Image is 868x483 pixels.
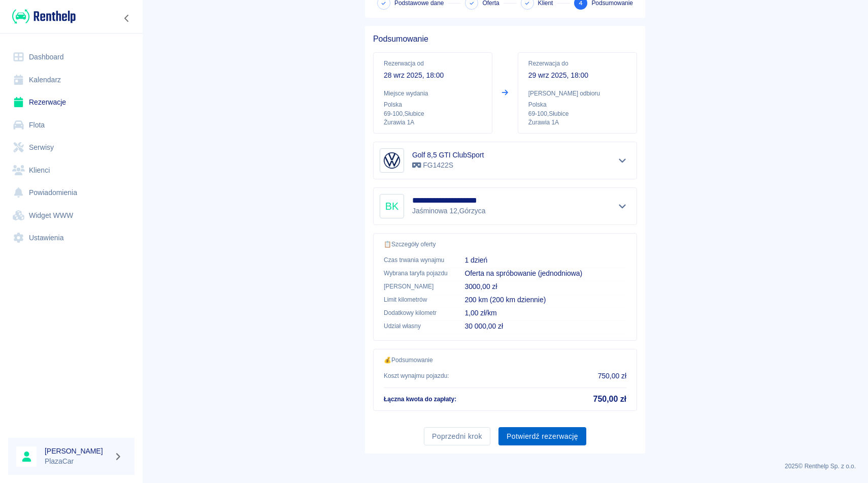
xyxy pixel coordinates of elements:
[8,69,135,91] a: Kalendarz
[8,159,135,182] a: Klienci
[384,308,448,317] p: Dodatkowy kilometr
[464,308,626,318] p: 1,00 zł/km
[8,227,135,249] a: Ustawienia
[384,395,456,404] p: Łączna kwota do zapłaty :
[384,118,482,127] p: Żurawia 1A
[528,89,626,98] p: [PERSON_NAME] odbioru
[8,91,135,114] a: Rezerwacje
[384,371,449,380] p: Koszt wynajmu pojazdu :
[384,321,448,331] p: Udział własny
[8,8,76,25] a: Renthelp logo
[8,204,135,227] a: Widget WWW
[8,46,135,69] a: Dashboard
[384,59,482,68] p: Rezerwacja od
[412,150,484,160] h6: Golf 8,5 GTI ClubSport
[528,70,626,81] p: 29 wrz 2025, 18:00
[464,295,626,305] p: 200 km (200 km dziennie)
[528,109,626,118] p: 69-100 , Słubice
[8,136,135,159] a: Serwisy
[45,446,110,456] h6: [PERSON_NAME]
[384,70,482,81] p: 28 wrz 2025, 18:00
[384,282,448,291] p: [PERSON_NAME]
[384,89,482,98] p: Miejsce wydania
[528,100,626,109] p: Polska
[464,281,626,292] p: 3000,00 zł
[380,194,404,218] div: BK
[614,153,631,168] button: Pokaż szczegóły
[8,181,135,204] a: Powiadomienia
[45,456,110,467] p: PlazaCar
[598,371,626,381] p: 750,00 zł
[464,255,626,266] p: 1 dzień
[373,34,637,44] h5: Podsumowanie
[384,109,482,118] p: 69-100 , Słubice
[384,100,482,109] p: Polska
[528,118,626,127] p: Żurawia 1A
[384,269,448,278] p: Wybrana taryfa pojazdu
[498,427,586,446] button: Potwierdź rezerwację
[119,12,135,25] button: Zwiń nawigację
[384,356,626,365] p: 💰 Podsumowanie
[384,255,448,265] p: Czas trwania wynajmu
[593,394,626,404] h5: 750,00 zł
[464,268,626,279] p: Oferta na spróbowanie (jednodniowa)
[382,150,402,171] img: Image
[384,295,448,304] p: Limit kilometrów
[614,199,631,213] button: Pokaż szczegóły
[424,427,490,446] button: Poprzedni krok
[8,114,135,137] a: Flota
[412,206,493,216] p: Jaśminowa 12 , Górzyca
[412,160,484,171] p: FG1422S
[12,8,76,25] img: Renthelp logo
[384,240,626,249] p: 📋 Szczegóły oferty
[464,321,626,332] p: 30 000,00 zł
[528,59,626,68] p: Rezerwacja do
[154,462,856,471] p: 2025 © Renthelp Sp. z o.o.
